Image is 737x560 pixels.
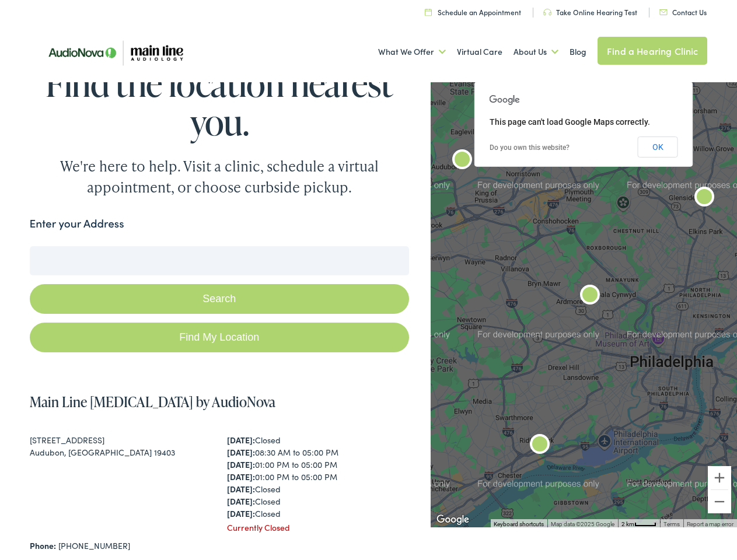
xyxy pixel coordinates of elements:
strong: Phone: [30,540,56,551]
strong: [DATE]: [227,471,255,482]
div: Currently Closed [227,521,409,534]
div: Main Line Audiology by AudioNova [576,282,604,310]
img: utility icon [425,8,432,16]
strong: [DATE]: [227,446,255,458]
span: Map data ©2025 Google [551,521,614,527]
img: utility icon [659,9,668,15]
a: Take Online Hearing Test [543,7,637,17]
a: Contact Us [659,7,707,17]
button: Zoom in [708,466,731,489]
div: Main Line Audiology by AudioNova [448,147,476,175]
a: Report a map error [687,521,733,527]
a: Schedule an Appointment [425,7,521,17]
strong: [DATE]: [227,459,255,470]
a: Main Line [MEDICAL_DATA] by AudioNova [30,392,275,411]
img: utility icon [543,9,551,16]
a: Open this area in Google Maps (opens a new window) [434,512,472,527]
div: AudioNova [690,184,718,212]
strong: [DATE]: [227,495,255,507]
img: Google [434,512,472,527]
span: 2 km [621,521,634,527]
div: Closed 08:30 AM to 05:00 PM 01:00 PM to 05:00 PM 01:00 PM to 05:00 PM Closed Closed Closed [227,434,409,520]
strong: [DATE]: [227,434,255,446]
a: About Us [514,30,558,73]
div: We're here to help. Visit a clinic, schedule a virtual appointment, or choose curbside pickup. [33,156,406,198]
button: Keyboard shortcuts [494,520,544,528]
div: Main Line Audiology by AudioNova [526,432,554,460]
button: Search [30,284,410,314]
a: Virtual Care [457,30,502,73]
button: Map Scale: 2 km per 34 pixels [618,519,660,527]
strong: [DATE]: [227,508,255,519]
span: This page can't load Google Maps correctly. [490,117,650,127]
a: Terms (opens in new tab) [663,521,680,527]
label: Enter your Address [30,215,124,232]
input: Enter your address or zip code [30,246,410,275]
a: Blog [570,30,586,73]
a: Find a Hearing Clinic [598,37,707,65]
strong: [DATE]: [227,483,255,495]
a: Do you own this website? [490,143,570,152]
a: What We Offer [378,30,446,73]
div: [STREET_ADDRESS] [30,434,212,446]
button: Zoom out [708,490,731,513]
a: [PHONE_NUMBER] [58,540,130,551]
h1: Find the location nearest you. [30,64,410,141]
a: Find My Location [30,323,410,352]
button: OK [638,136,678,157]
div: Audubon, [GEOGRAPHIC_DATA] 19403 [30,446,212,459]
